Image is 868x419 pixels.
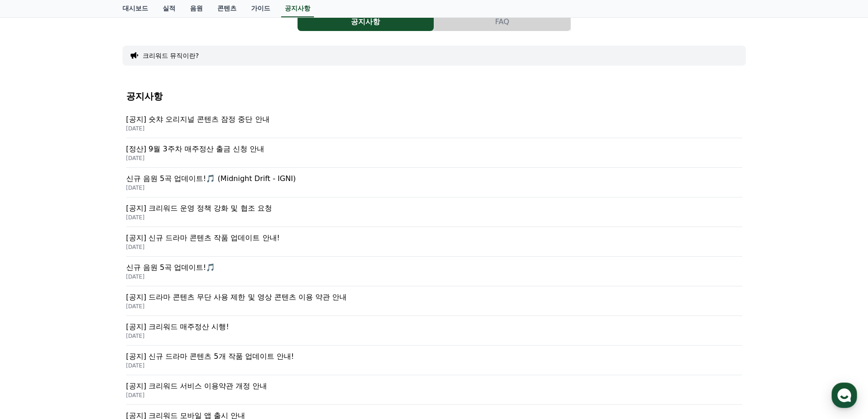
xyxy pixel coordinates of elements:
[126,214,742,221] p: [DATE]
[126,257,742,286] a: 신규 음원 5곡 업데이트!🎵 [DATE]
[126,286,742,316] a: [공지] 드라마 콘텐츠 무단 사용 제한 및 영상 콘텐츠 이용 약관 안내 [DATE]
[126,114,742,125] p: [공지] 숏챠 오리지널 콘텐츠 잠정 중단 안내
[126,184,742,191] p: [DATE]
[126,91,742,101] h4: 공지사항
[126,321,742,332] p: [공지] 크리워드 매주정산 시행!
[126,144,742,155] p: [정산] 9월 3주차 매주정산 출금 신청 안내
[434,13,570,31] button: FAQ
[78,173,108,179] span: 이용중
[37,105,160,114] div: 네 감사합니다. :)
[126,362,742,369] p: [DATE]
[126,316,742,346] a: [공지] 크리워드 매주정산 시행! [DATE]
[126,168,742,197] a: 신규 음원 5곡 업데이트!🎵 (Midnight Drift - IGNI) [DATE]
[143,51,199,60] button: 크리워드 뮤직이란?
[126,392,742,399] p: [DATE]
[141,303,152,310] span: 설정
[56,150,133,158] span: 몇 분 내 답변 받으실 수 있어요
[11,93,167,119] a: Creward1시간 전 네 감사합니다. :)
[78,173,93,179] b: 채널톡
[126,203,742,214] p: [공지] 크리워드 운영 정책 강화 및 협조 요청
[126,332,742,340] p: [DATE]
[126,197,742,227] a: [공지] 크리워드 운영 정책 강화 및 협조 요청 [DATE]
[29,303,34,310] span: 홈
[298,13,434,31] a: 공지사항
[126,173,742,184] p: 신규 음원 5곡 업데이트!🎵 (Midnight Drift - IGNI)
[118,289,175,312] a: 설정
[126,233,742,243] p: [공지] 신규 드라마 콘텐츠 작품 업데이트 안내!
[126,138,742,168] a: [정산] 9월 3주차 매주정산 출금 신청 안내 [DATE]
[126,125,742,132] p: [DATE]
[126,273,742,280] p: [DATE]
[126,346,742,375] a: [공지] 신규 드라마 콘텐츠 5개 작품 업데이트 안내! [DATE]
[116,72,167,83] button: 운영시간 보기
[126,243,742,251] p: [DATE]
[3,289,60,312] a: 홈
[126,292,742,303] p: [공지] 드라마 콘텐츠 무단 사용 제한 및 영상 콘텐츠 이용 약관 안내
[434,13,571,31] a: FAQ
[69,172,108,180] a: 채널톡이용중
[19,131,84,140] span: 메시지를 입력하세요.
[126,155,742,162] p: [DATE]
[126,351,742,362] p: [공지] 신규 드라마 콘텐츠 5개 작품 업데이트 안내!
[60,289,118,312] a: 대화
[72,97,93,104] div: 1시간 전
[298,13,434,31] button: 공지사항
[83,303,94,310] span: 대화
[126,303,742,310] p: [DATE]
[13,125,165,147] a: 메시지를 입력하세요.
[126,109,742,138] a: [공지] 숏챠 오리지널 콘텐츠 잠정 중단 안내 [DATE]
[126,262,742,273] p: 신규 음원 5곡 업데이트!🎵
[11,68,64,83] h1: CReward
[126,227,742,257] a: [공지] 신규 드라마 콘텐츠 작품 업데이트 안내! [DATE]
[37,97,67,105] div: Creward
[119,73,157,82] span: 운영시간 보기
[126,375,742,405] a: [공지] 크리워드 서비스 이용약관 개정 안내 [DATE]
[126,381,742,392] p: [공지] 크리워드 서비스 이용약관 개정 안내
